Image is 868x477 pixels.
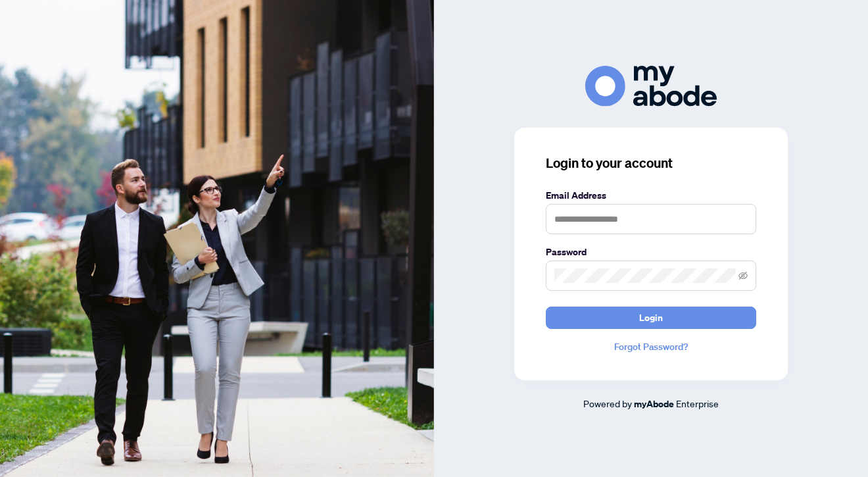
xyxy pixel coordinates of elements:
span: eye-invisible [738,271,748,280]
h3: Login to your account [546,154,756,172]
a: myAbode [634,397,674,411]
label: Password [546,245,756,259]
span: Login [639,307,663,328]
span: Powered by [583,397,632,409]
label: Email Address [546,188,756,203]
img: ma-logo [585,66,717,106]
a: Forgot Password? [546,339,756,354]
button: Login [546,307,756,329]
span: Enterprise [676,397,719,409]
